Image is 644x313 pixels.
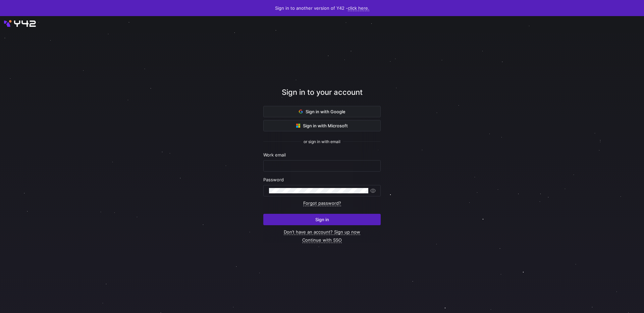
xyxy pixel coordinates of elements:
[315,217,329,222] span: Sign in
[263,120,381,131] button: Sign in with Microsoft
[304,139,340,144] span: or sign in with email
[296,123,348,128] span: Sign in with Microsoft
[263,177,284,182] span: Password
[284,229,360,235] a: Don’t have an account? Sign up now
[299,109,345,114] span: Sign in with Google
[263,87,381,106] div: Sign in to your account
[263,106,381,117] button: Sign in with Google
[303,200,341,206] a: Forgot password?
[263,214,381,225] button: Sign in
[366,162,374,170] keeper-lock: Open Keeper Popup
[302,237,342,243] a: Continue with SSO
[263,152,286,158] span: Work email
[348,5,369,11] a: click here.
